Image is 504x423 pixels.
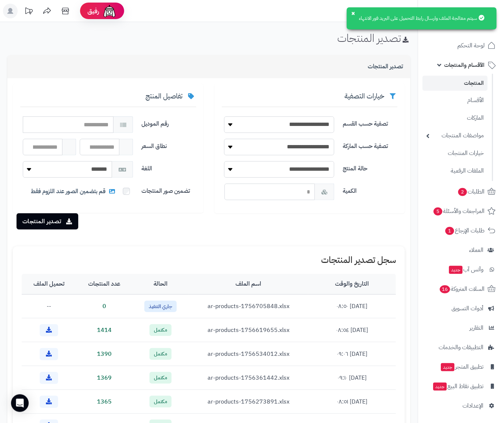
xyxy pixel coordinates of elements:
a: مواصفات المنتجات [422,128,487,144]
img: ai-face.png [102,4,117,18]
label: تصفية حسب الماركة [340,139,400,151]
span: الأقسام والمنتجات [444,60,485,70]
span: السلات المتروكة [439,284,485,294]
a: المنتجات [422,76,487,91]
span: 1 [445,227,454,235]
span: المراجعات والأسئلة [433,206,485,216]
a: خيارات المنتجات [422,145,487,161]
span: جديد [441,363,454,371]
a: لوحة التحكم [422,37,500,54]
label: رقم الموديل [138,116,199,128]
a: تطبيق نقاط البيعجديد [422,377,500,395]
a: التقارير [422,319,500,337]
span: 16 [440,285,450,293]
button: × [350,10,356,16]
td: 1365 [76,390,132,414]
span: التطبيقات والخدمات [439,342,483,352]
a: السلات المتروكة16 [422,280,500,298]
a: الماركات [422,110,487,126]
h1: سجل تصدير المنتجات [22,255,396,265]
span: تفاصيل المنتج [146,91,183,101]
span: العملاء [469,245,483,255]
td: 1369 [76,366,132,390]
button: تصدير المنتجات [17,213,78,229]
a: طلبات الإرجاع1 [422,222,500,239]
span: مكتمل [150,396,172,408]
a: الطلبات2 [422,183,500,200]
span: جاري التنفيذ [144,301,177,312]
span: جديد [449,266,462,274]
span: 5 [433,207,442,216]
a: الأقسام [422,93,487,108]
span: قم بتضمين الصور عند اللزوم فقط [31,187,117,196]
th: الحالة [132,274,188,294]
span: تطبيق نقاط البيع [432,381,483,391]
span: تطبيق المتجر [440,362,483,372]
a: تحديثات المنصة [19,4,38,20]
a: الإعدادات [422,397,500,415]
td: 0 [76,294,132,318]
span: أدوات التسويق [451,303,483,314]
h3: تصدير المنتجات [368,64,403,70]
div: سيتم معالجة الملف وارسال رابط التحميل على البريد فور الانتهاء [347,7,497,29]
td: [DATE] ٠٨:٥٤ [308,318,396,342]
span: مكتمل [150,348,172,360]
td: ar-products-1756619655.xlsx [189,318,309,342]
label: تصفية حسب القسم [340,116,400,128]
span: التقارير [469,323,483,333]
label: تضمين صور المنتجات [138,184,199,195]
span: الطلبات [457,187,485,197]
a: أدوات التسويق [422,300,500,317]
span: مكتمل [150,324,172,336]
th: عدد المنتجات [76,274,132,294]
td: ar-products-1756273891.xlsx [189,390,309,414]
a: الملفات الرقمية [422,163,487,179]
td: [DATE] ٠٩:٠٦ [308,342,396,366]
a: المراجعات والأسئلة5 [422,202,500,220]
td: -- [22,294,76,318]
span: جديد [433,383,447,391]
a: تطبيق المتجرجديد [422,358,500,376]
a: التطبيقات والخدمات [422,339,500,356]
span: خيارات التصفية [345,91,384,101]
label: اللغة [138,161,199,173]
td: 1390 [76,342,132,366]
th: التاريخ والوقت [308,274,396,294]
th: تحميل الملف [22,274,76,294]
span: لوحة التحكم [457,40,485,51]
h1: تصدير المنتجات [337,32,410,44]
td: 1414 [76,318,132,342]
td: [DATE] ٠٨:٥١ [308,390,396,414]
input: قم بتضمين الصور عند اللزوم فقط [123,188,130,195]
td: [DATE] ٠٩:١٠ [308,366,396,390]
div: Open Intercom Messenger [11,394,29,412]
label: الكمية [340,184,400,195]
a: العملاء [422,241,500,259]
td: ar-products-1756534012.xlsx [189,342,309,366]
a: وآتس آبجديد [422,261,500,278]
label: حالة المنتج [340,161,400,173]
td: [DATE] ٠٨:٥٠ [308,294,396,318]
span: الإعدادات [462,401,483,411]
span: 2 [458,188,467,196]
span: طلبات الإرجاع [444,225,485,236]
label: نطاق السعر [138,139,199,151]
span: مكتمل [150,372,172,384]
td: ar-products-1756705848.xlsx [189,294,309,318]
td: ar-products-1756361442.xlsx [189,366,309,390]
span: رفيق [87,7,99,15]
span: وآتس آب [448,264,483,275]
th: اسم الملف [189,274,309,294]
